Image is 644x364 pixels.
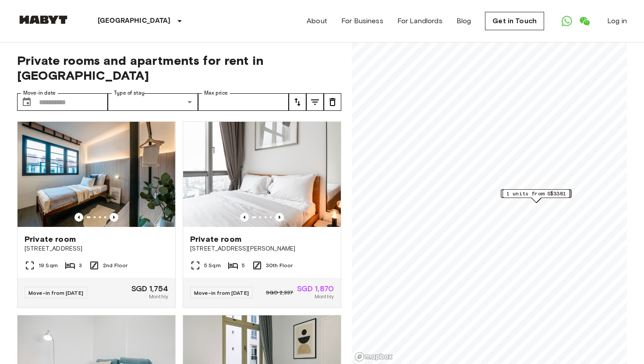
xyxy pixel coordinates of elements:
[190,244,334,253] span: [STREET_ADDRESS][PERSON_NAME]
[576,12,593,30] a: Open WeChat
[275,213,284,222] button: Previous image
[18,122,175,227] img: Marketing picture of unit SG-01-027-006-02
[17,53,341,83] span: Private rooms and apartments for rent in [GEOGRAPHIC_DATA]
[190,234,241,244] span: Private room
[354,352,393,362] a: Mapbox logo
[289,93,306,111] button: tune
[266,289,293,297] span: SGD 2,337
[266,262,293,269] span: 30th Floor
[485,12,544,30] a: Get in Touch
[324,93,341,111] button: tune
[74,213,83,222] button: Previous image
[39,262,58,269] span: 19 Sqm
[194,290,249,296] span: Move-in from [DATE]
[315,293,334,300] span: Monthly
[204,89,228,97] label: Max price
[607,16,627,26] a: Log in
[297,285,334,293] span: SGD 1,870
[558,12,576,30] a: Open WhatsApp
[25,234,76,244] span: Private room
[23,89,56,97] label: Move-in date
[131,285,168,293] span: SGD 1,754
[28,290,83,296] span: Move-in from [DATE]
[18,93,35,111] button: Choose date
[397,16,442,26] a: For Landlords
[341,16,383,26] a: For Business
[307,16,327,26] a: About
[17,15,70,24] img: Habyt
[114,89,145,97] label: Type of stay
[17,121,176,308] a: Marketing picture of unit SG-01-027-006-02Previous imagePrevious imagePrivate room[STREET_ADDRESS...
[456,16,471,26] a: Blog
[183,121,341,308] a: Marketing picture of unit SG-01-113-001-05Previous imagePrevious imagePrivate room[STREET_ADDRESS...
[149,293,168,300] span: Monthly
[506,190,566,198] span: 1 units from S$3381
[79,262,82,269] span: 3
[501,189,571,203] div: Map marker
[103,262,127,269] span: 2nd Floor
[183,122,341,227] img: Marketing picture of unit SG-01-113-001-05
[98,16,171,26] p: [GEOGRAPHIC_DATA]
[502,189,570,203] div: Map marker
[306,93,324,111] button: tune
[25,244,168,253] span: [STREET_ADDRESS]
[204,262,221,269] span: 5 Sqm
[240,213,249,222] button: Previous image
[110,213,118,222] button: Previous image
[242,262,245,269] span: 5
